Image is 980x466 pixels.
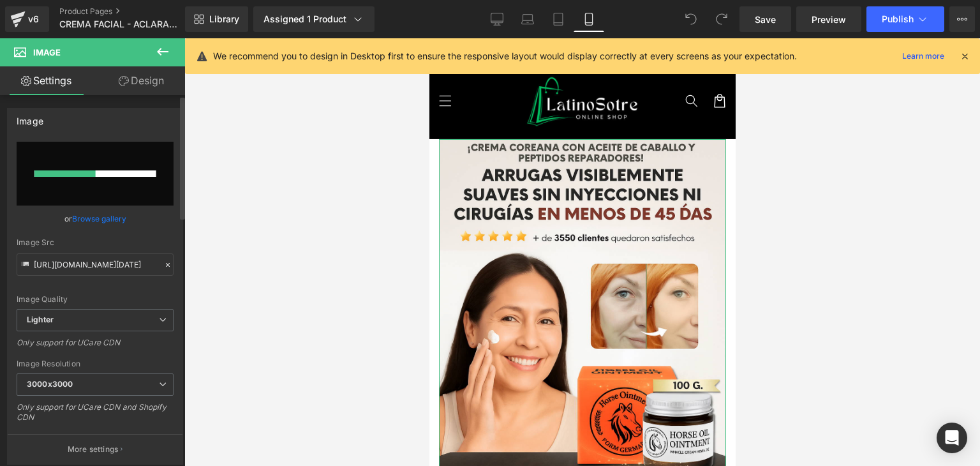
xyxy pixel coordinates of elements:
div: Only support for UCare CDN [17,338,174,356]
p: We recommend you to design in Desktop first to ensure the responsive layout would display correct... [213,49,797,63]
div: Image Resolution [17,359,174,368]
a: Browse gallery [72,207,126,230]
span: Save [755,13,776,26]
a: Design [95,66,188,95]
a: Learn more [897,49,949,64]
summary: Búsqueda [248,49,276,77]
p: More settings [68,444,119,455]
p: Descuentos Exclusivos 😎 [123,8,269,18]
div: Image [17,109,43,126]
summary: Menú [2,49,30,77]
span: Image [33,47,61,57]
input: Link [17,253,174,276]
button: More settings [8,434,182,464]
button: Undo [678,6,704,32]
div: or [17,212,174,225]
span: Library [209,13,239,25]
div: v6 [26,11,41,27]
a: Desktop [482,6,512,32]
a: New Library [185,6,248,32]
div: Open Intercom Messenger [937,423,967,453]
a: v6 [5,6,49,32]
b: 3000x3000 [27,379,73,389]
div: Assigned 1 Product [264,13,364,26]
a: Mobile [574,6,604,32]
a: Tablet [543,6,574,32]
button: Publish [866,6,944,32]
a: Laptop [512,6,543,32]
div: Image Src [17,238,174,247]
a: Product Pages [59,6,206,17]
div: Image Quality [17,295,174,304]
b: Lighter [27,315,54,324]
span: CREMA FACIAL - ACLARANTE DE ARROZ [PERSON_NAME] [59,19,182,29]
img: Mi tienda [96,37,211,89]
div: Only support for UCare CDN and Shopify CDN [17,402,174,431]
a: Preview [796,6,861,32]
button: Redo [709,6,734,32]
button: More [949,6,975,32]
span: Publish [882,14,914,24]
span: Preview [812,13,846,26]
